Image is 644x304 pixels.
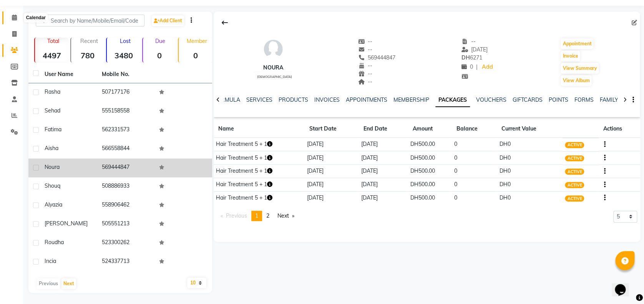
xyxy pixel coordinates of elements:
[45,107,60,114] span: Sehad
[97,215,154,234] td: 505551213
[561,51,580,61] button: Invoice
[266,212,269,219] span: 2
[358,78,373,85] span: --
[217,15,233,30] div: Back to Client
[451,178,496,191] td: 0
[549,96,568,103] a: POINTS
[451,151,496,165] td: 0
[561,38,593,49] button: Appointment
[107,51,141,60] strong: 3480
[461,63,473,70] span: 0
[143,51,177,60] strong: 0
[45,220,88,227] span: [PERSON_NAME]
[435,93,470,107] a: PACKAGES
[451,120,496,138] th: Balance
[358,54,396,61] span: 569444847
[359,165,408,178] td: [DATE]
[359,138,408,151] td: [DATE]
[346,96,387,103] a: APPOINTMENTS
[408,120,452,138] th: Amount
[305,191,359,205] td: [DATE]
[255,212,258,219] span: 1
[612,273,636,296] iframe: chat widget
[61,278,76,289] button: Next
[561,63,599,74] button: View Summary
[358,70,373,77] span: --
[45,258,56,264] span: incia
[497,165,563,178] td: DH0
[497,151,563,165] td: DH0
[214,191,305,205] td: Hair Treatment 5 + 1
[305,165,359,178] td: [DATE]
[97,66,154,83] th: Mobile No.
[600,96,618,103] a: FAMILY
[476,96,506,103] a: VOUCHERS
[45,126,61,133] span: fatima
[97,121,154,140] td: 562331573
[305,178,359,191] td: [DATE]
[476,63,478,71] span: |
[565,182,584,188] span: ACTIVE
[408,191,452,205] td: DH500.00
[314,96,340,103] a: INVOICES
[179,51,212,60] strong: 0
[254,64,292,72] div: Noura
[214,138,305,151] td: Hair Treatment 5 + 1
[408,138,452,151] td: DH500.00
[497,120,563,138] th: Current Value
[97,102,154,121] td: 555158558
[97,177,154,196] td: 508886933
[305,138,359,151] td: [DATE]
[574,96,594,103] a: FORMS
[45,88,60,95] span: rasha
[217,211,299,221] nav: Pagination
[214,120,305,138] th: Name
[513,96,543,103] a: GIFTCARDS
[45,239,64,246] span: Roudha
[565,142,584,148] span: ACTIVE
[481,62,494,73] a: Add
[24,13,48,23] div: Calendar
[214,178,305,191] td: Hair Treatment 5 + 1
[561,75,591,86] button: View Album
[305,151,359,165] td: [DATE]
[45,201,62,208] span: alyazia
[38,38,69,45] p: Total
[97,83,154,102] td: 507177176
[279,96,308,103] a: PRODUCTS
[45,164,60,170] span: Noura
[97,159,154,177] td: 569444847
[497,178,563,191] td: DH0
[451,191,496,205] td: 0
[461,38,476,45] span: --
[144,38,177,45] p: Due
[497,138,563,151] td: DH0
[40,66,97,83] th: User Name
[97,140,154,159] td: 566558844
[451,138,496,151] td: 0
[97,253,154,271] td: 524337713
[408,178,452,191] td: DH500.00
[74,38,105,45] p: Recent
[214,96,240,103] a: FORMULA
[35,51,69,60] strong: 4497
[358,62,373,69] span: --
[274,211,298,221] a: Next
[599,120,640,138] th: Actions
[36,15,144,26] input: Search by Name/Mobile/Email/Code
[226,212,247,219] span: Previous
[257,75,292,79] span: [DEMOGRAPHIC_DATA]
[110,38,141,45] p: Lost
[408,151,452,165] td: DH500.00
[359,178,408,191] td: [DATE]
[359,191,408,205] td: [DATE]
[408,165,452,178] td: DH500.00
[97,196,154,215] td: 558906462
[45,145,58,152] span: Aisha
[393,96,429,103] a: MEMBERSHIP
[214,151,305,165] td: Hair Treatment 5 + 1
[358,46,373,53] span: --
[45,182,60,189] span: shouq
[262,38,285,61] img: avatar
[97,234,154,253] td: 523300262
